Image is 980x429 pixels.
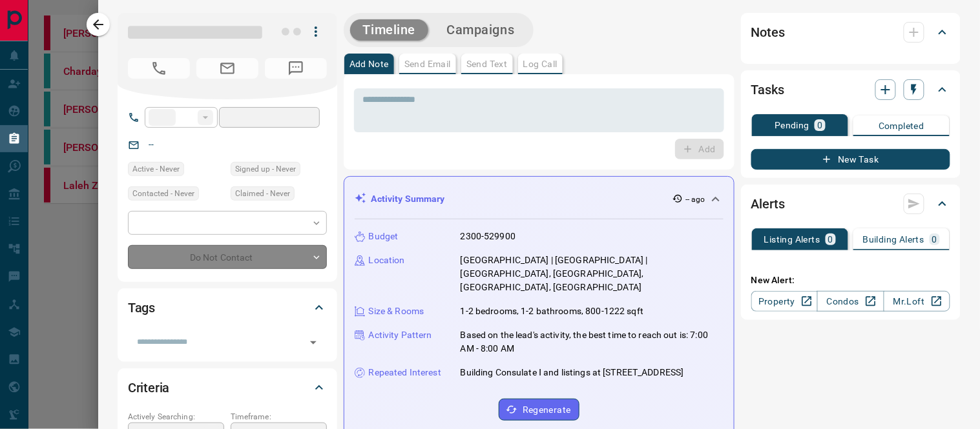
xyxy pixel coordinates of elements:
div: Notes [751,17,950,48]
p: 0 [828,235,833,244]
span: No Email [196,58,258,79]
h2: Notes [751,22,785,43]
p: 0 [932,235,937,244]
p: Based on the lead's activity, the best time to reach out is: 7:00 AM - 8:00 AM [461,328,724,355]
p: 2300-529900 [461,230,516,243]
span: Contacted - Never [132,187,194,200]
p: [GEOGRAPHIC_DATA] | [GEOGRAPHIC_DATA] | [GEOGRAPHIC_DATA], [GEOGRAPHIC_DATA], [GEOGRAPHIC_DATA], ... [461,254,724,294]
p: Listing Alerts [764,235,820,244]
p: -- ago [685,194,705,205]
p: Activity Summary [371,192,445,206]
button: Timeline [350,19,429,41]
a: Condos [817,291,884,312]
p: New Alert: [751,274,950,287]
p: Actively Searching: [128,411,224,423]
p: Building Alerts [863,235,924,244]
p: Size & Rooms [369,304,424,318]
a: Property [751,291,818,312]
div: Do Not Contact [128,245,327,269]
p: Add Note [349,59,389,68]
span: Active - Never [132,163,180,175]
span: Signed up - Never [235,163,296,175]
p: Activity Pattern [369,328,432,342]
p: 0 [817,121,822,130]
p: Timeframe: [231,411,327,423]
p: Building Consulate Ⅰ and listings at [STREET_ADDRESS] [461,366,684,379]
p: Pending [775,121,809,130]
a: -- [149,139,154,150]
button: Open [304,334,322,352]
span: No Number [128,58,190,79]
span: Claimed - Never [235,187,290,200]
a: Mr.Loft [884,291,950,312]
button: New Task [751,149,950,170]
div: Activity Summary-- ago [355,187,724,211]
div: Tasks [751,74,950,105]
span: No Number [265,58,327,79]
div: Alerts [751,188,950,219]
p: 1-2 bedrooms, 1-2 bathrooms, 800-1222 sqft [461,304,644,318]
h2: Tags [128,297,155,318]
p: Completed [879,121,924,130]
button: Regenerate [499,399,579,421]
div: Criteria [128,372,327,403]
p: Location [369,254,405,267]
h2: Criteria [128,377,170,398]
p: Budget [369,230,399,243]
div: Tags [128,292,327,323]
h2: Alerts [751,194,785,214]
p: Repeated Interest [369,366,441,379]
h2: Tasks [751,79,784,100]
button: Campaigns [433,19,527,41]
